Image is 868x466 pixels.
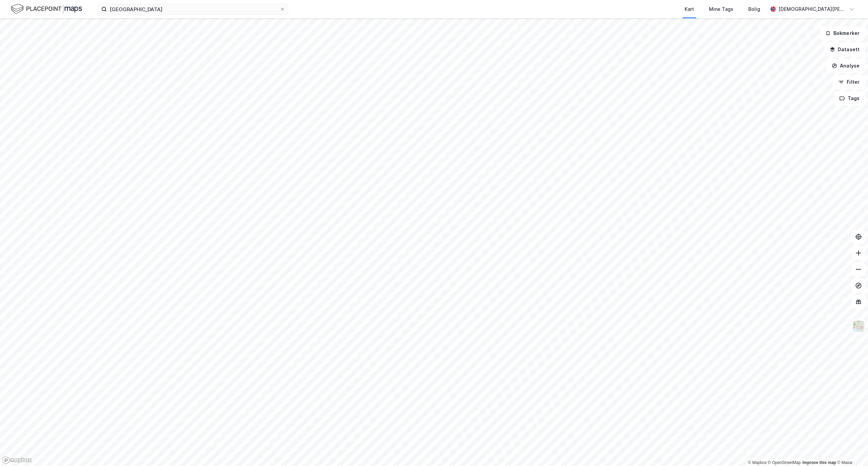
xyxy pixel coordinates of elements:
iframe: Chat Widget [834,433,868,466]
button: Analyse [826,59,865,73]
img: logo.f888ab2527a4732fd821a326f86c7f29.svg [11,3,82,15]
button: Bokmerker [820,26,865,40]
img: Z [852,320,865,333]
div: Bolig [748,5,760,13]
div: Kart [685,5,694,13]
a: Mapbox homepage [2,456,32,464]
button: Filter [833,75,865,89]
div: [DEMOGRAPHIC_DATA][PERSON_NAME] [778,5,846,13]
div: Kontrollprogram for chat [834,433,868,466]
a: Mapbox [748,460,767,465]
input: Søk på adresse, matrikkel, gårdeiere, leietakere eller personer [107,4,280,14]
button: Tags [834,92,865,105]
button: Datasett [824,43,865,56]
a: Improve this map [803,460,836,465]
div: Mine Tags [709,5,733,13]
a: OpenStreetMap [768,460,801,465]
